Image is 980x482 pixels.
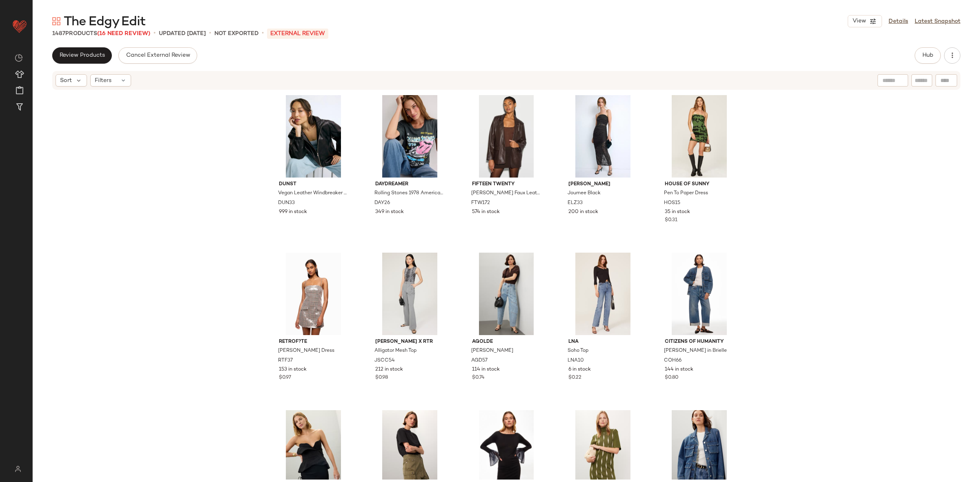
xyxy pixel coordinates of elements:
[52,17,60,25] img: svg%3e
[568,181,637,188] span: [PERSON_NAME]
[665,209,690,216] span: 35 in stock
[125,52,190,59] span: Cancel External Review
[10,466,26,472] img: svg%3e
[465,253,548,335] img: AGD57.jpg
[279,374,291,382] span: $0.97
[15,54,23,62] img: svg%3e
[375,374,388,382] span: $0.98
[59,52,105,59] span: Review Products
[369,95,451,178] img: DAY26.jpg
[472,366,500,373] span: 114 in stock
[471,347,513,355] span: [PERSON_NAME]
[658,95,740,178] img: HOS15.jpg
[272,95,354,178] img: DUN33.jpg
[568,200,583,207] span: ELZ33
[272,253,354,335] img: RTF37.jpg
[852,18,866,24] span: View
[562,253,644,335] img: LNA10.jpg
[472,374,485,382] span: $0.74
[279,338,348,346] span: retrof?te
[369,253,451,335] img: JSCC54.jpg
[278,190,347,197] span: Vegan Leather Windbreaker Jacket
[664,357,682,364] span: COH66
[658,253,740,335] img: COH66.jpg
[665,181,734,188] span: House of Sunny
[60,76,72,85] span: Sort
[97,31,150,37] span: (16 Need Review)
[52,31,65,37] span: 1487
[465,95,548,178] img: FTW172.jpg
[664,200,680,207] span: HOS15
[472,338,541,346] span: AGOLDE
[664,347,727,355] span: [PERSON_NAME] in Brielle
[209,29,211,38] span: •
[472,181,541,188] span: Fifteen Twenty
[278,357,293,364] span: RTF37
[665,374,679,382] span: $0.80
[889,17,908,26] a: Details
[568,347,588,355] span: Soho Top
[279,181,348,188] span: DUNST
[52,29,150,38] div: Products
[471,200,490,207] span: FTW172
[665,217,677,224] span: $0.31
[159,29,206,38] p: updated [DATE]
[279,366,307,373] span: 153 in stock
[848,15,882,27] button: View
[665,366,693,373] span: 144 in stock
[375,366,403,373] span: 212 in stock
[375,209,404,216] span: 349 in stock
[922,52,933,59] span: Hub
[52,47,112,64] button: Review Products
[568,209,598,216] span: 200 in stock
[278,200,295,207] span: DUN33
[568,190,601,197] span: Journee Black
[374,190,443,197] span: Rolling Stones 1978 American Tour Merch T-Shirt
[374,347,416,355] span: Alligator Mesh Top
[214,29,258,38] p: Not Exported
[471,190,540,197] span: [PERSON_NAME] Faux Leather Blazer
[471,357,488,364] span: AGD57
[11,18,28,34] img: heart_red.DM2ytmEG.svg
[915,17,960,26] a: Latest Snapshot
[915,47,941,64] button: Hub
[374,357,395,364] span: JSCC54
[562,95,644,178] img: ELZ33.jpg
[568,338,637,346] span: LNA
[374,200,390,207] span: DAY26
[665,338,734,346] span: Citizens of Humanity
[279,209,307,216] span: 999 in stock
[568,374,581,382] span: $0.22
[568,366,591,373] span: 6 in stock
[278,347,334,355] span: [PERSON_NAME] Dress
[118,47,197,64] button: Cancel External Review
[64,14,146,30] span: The Edgy Edit
[472,209,500,216] span: 574 in stock
[154,29,156,38] span: •
[664,190,708,197] span: Pen To Paper Dress
[375,338,444,346] span: [PERSON_NAME] x RTR
[267,29,328,39] p: External REVIEW
[568,357,584,364] span: LNA10
[262,29,264,38] span: •
[95,76,111,85] span: Filters
[375,181,444,188] span: DAYDREAMER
